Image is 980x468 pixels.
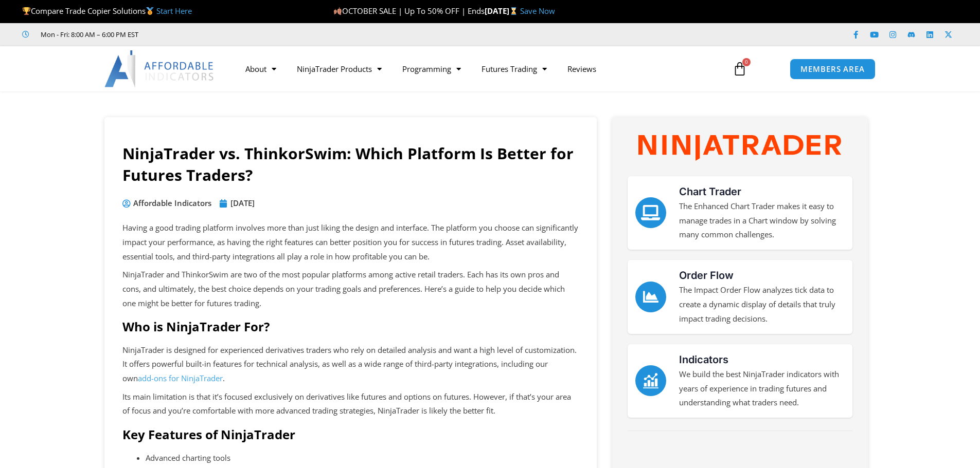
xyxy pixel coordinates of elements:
a: Indicators [679,353,728,366]
p: The Enhanced Chart Trader makes it easy to manage trades in a Chart window by solving many common... [679,199,845,242]
nav: Menu [235,57,721,81]
a: Indicators [635,365,666,396]
a: Order Flow [635,282,666,312]
a: Chart Trader [635,197,666,228]
p: Its main limitation is that it’s focused exclusively on derivatives like futures and options on f... [122,390,579,419]
img: NinjaTrader Wordmark color RGB | Affordable Indicators – NinjaTrader [638,135,841,161]
span: Mon - Fri: 8:00 AM – 6:00 PM EST [38,28,138,41]
p: We build the best NinjaTrader indicators with years of experience in trading futures and understa... [679,367,845,410]
time: [DATE] [230,198,255,208]
a: Save Now [520,6,555,16]
a: MEMBERS AREA [790,59,876,80]
p: Advanced charting tools [146,451,579,465]
img: 🍂 [334,7,342,15]
p: The Impact Order Flow analyzes tick data to create a dynamic display of details that truly impact... [679,283,845,326]
img: 🏆 [23,7,30,15]
span: Affordable Indicators [131,196,211,211]
a: Reviews [557,57,607,81]
a: Programming [392,57,471,81]
img: LogoAI | Affordable Indicators – NinjaTrader [104,50,215,87]
iframe: Customer reviews powered by Trustpilot [153,29,307,40]
a: Order Flow [679,269,734,282]
p: Having a good trading platform involves more than just liking the design and interface. The platf... [122,221,579,264]
p: NinjaTrader and ThinkorSwim are two of the most popular platforms among active retail traders. Ea... [122,268,579,311]
span: MEMBERS AREA [800,65,865,73]
a: add-ons for NinjaTrader [138,373,223,383]
a: Chart Trader [679,185,741,198]
p: NinjaTrader is designed for experienced derivatives traders who rely on detailed analysis and wan... [122,343,579,386]
a: 0 [717,54,762,84]
h1: NinjaTrader vs. ThinkorSwim: Which Platform Is Better for Futures Traders? [122,143,579,186]
h2: Key Features of NinjaTrader [122,426,579,442]
h2: Who is NinjaTrader For? [122,319,579,334]
img: ⌛ [510,7,518,15]
a: Futures Trading [471,57,557,81]
strong: [DATE] [485,6,520,16]
a: Start Here [156,6,192,16]
span: OCTOBER SALE | Up To 50% OFF | Ends [333,6,485,16]
span: Compare Trade Copier Solutions [22,6,192,16]
img: 🥇 [146,7,154,15]
span: 0 [742,58,751,66]
a: About [235,57,287,81]
a: NinjaTrader Products [287,57,392,81]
